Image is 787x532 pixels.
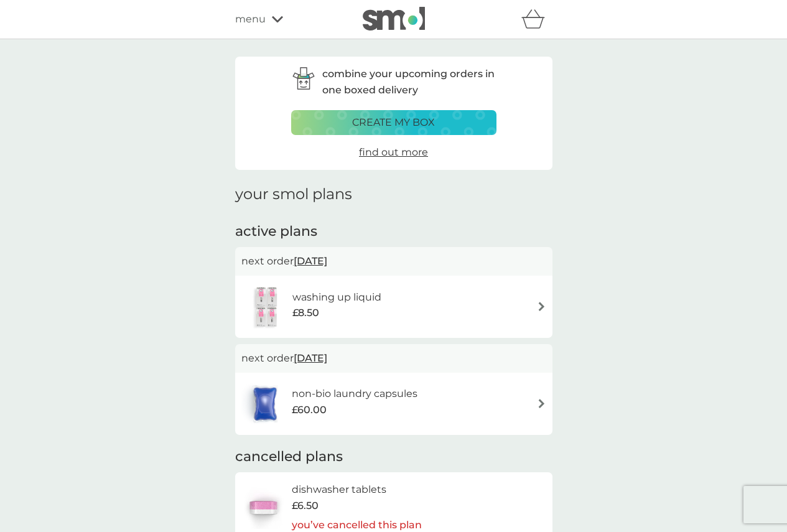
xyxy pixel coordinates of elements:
[235,185,552,203] h1: your smol plans
[292,482,422,498] h6: dishwasher tablets
[235,11,266,27] span: menu
[291,110,496,135] button: create my box
[537,302,546,311] img: arrow right
[363,7,425,30] img: smol
[292,305,319,321] span: £8.50
[241,285,292,329] img: washing up liquid
[294,249,327,273] span: [DATE]
[359,146,428,158] span: find out more
[292,386,417,402] h6: non-bio laundry capsules
[241,382,289,426] img: non-bio laundry capsules
[292,402,327,418] span: £60.00
[352,114,435,131] p: create my box
[241,350,546,366] p: next order
[292,289,381,306] h6: washing up liquid
[235,222,552,241] h2: active plans
[241,253,546,269] p: next order
[294,346,327,370] span: [DATE]
[359,144,428,161] a: find out more
[322,66,496,98] p: combine your upcoming orders in one boxed delivery
[537,399,546,408] img: arrow right
[521,7,552,32] div: basket
[292,498,319,514] span: £6.50
[235,447,552,467] h2: cancelled plans
[241,485,285,529] img: dishwasher tablets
